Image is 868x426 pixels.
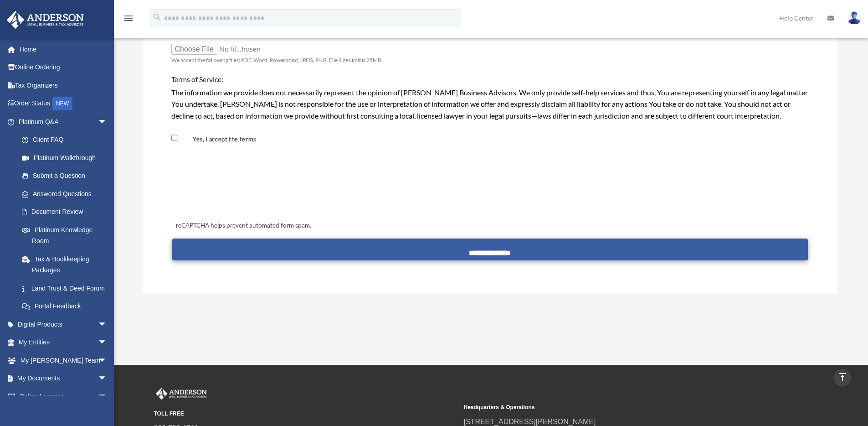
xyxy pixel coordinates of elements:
a: menu [123,16,134,24]
a: Submit a Question [13,167,121,185]
a: My Entitiesarrow_drop_down [6,333,121,352]
a: Document Review [13,203,116,221]
a: Land Trust & Deed Forum [13,279,121,297]
a: My [PERSON_NAME] Teamarrow_drop_down [6,351,121,369]
a: Client FAQ [13,131,121,149]
iframe: reCAPTCHA [173,166,312,202]
div: The information we provide does not necessarily represent the opinion of [PERSON_NAME] Business A... [171,87,809,122]
span: arrow_drop_down [98,351,116,370]
a: vertical_align_top [833,368,852,387]
a: Platinum Q&Aarrow_drop_down [6,113,121,131]
img: Anderson Advisors Platinum Portal [154,388,209,400]
img: User Pic [847,11,861,25]
h4: Terms of Service: [171,74,809,84]
i: vertical_align_top [837,372,848,383]
div: reCAPTCHA helps prevent automated form spam. [172,220,808,231]
a: My Documentsarrow_drop_down [6,369,121,388]
a: Digital Productsarrow_drop_down [6,315,121,333]
a: Online Ordering [6,58,121,77]
i: menu [123,13,134,24]
label: Yes, I accept the terms [179,135,260,144]
img: Anderson Advisors Platinum Portal [4,11,87,29]
span: arrow_drop_down [98,333,116,352]
a: Tax & Bookkeeping Packages [13,250,121,279]
a: Tax Organizers [6,76,121,94]
a: Online Learningarrow_drop_down [6,387,121,405]
a: Platinum Walkthrough [13,149,121,167]
div: NEW [52,97,72,110]
a: [STREET_ADDRESS][PERSON_NAME] [464,418,596,426]
span: arrow_drop_down [98,113,116,131]
a: Answered Questions [13,185,121,203]
span: arrow_drop_down [98,387,116,406]
span: arrow_drop_down [98,315,116,334]
a: Portal Feedback [13,297,121,316]
a: Home [6,40,121,58]
i: search [152,12,162,22]
span: arrow_drop_down [98,369,116,388]
span: We accept the following files: PDF, Word, Powerpoint, JPEG, PNG. File Size Limit is 25MB. [171,57,383,63]
a: Platinum Knowledge Room [13,221,121,250]
small: Headquarters & Operations [464,403,767,412]
a: Order StatusNEW [6,94,121,113]
small: TOLL FREE [154,409,457,419]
